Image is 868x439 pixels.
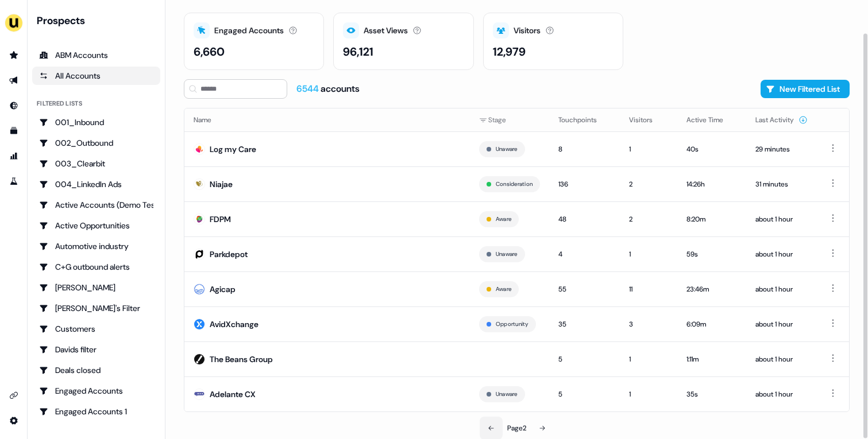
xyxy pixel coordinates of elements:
div: 2 [629,178,668,190]
div: AvidXchange [210,318,259,330]
div: 55 [558,283,611,295]
a: Go to integrations [5,386,23,405]
div: 1:11m [686,353,737,365]
div: Parkdepot [210,248,248,260]
a: Go to Active Accounts (Demo Test) [32,196,160,214]
div: Davids filter [39,344,153,355]
div: 31 minutes [755,178,808,190]
div: 35s [686,389,737,400]
button: New Filtered List [761,80,850,98]
div: 004_LinkedIn Ads [39,178,153,190]
div: Active Accounts (Demo Test) [39,199,153,211]
div: FDPM [210,213,231,225]
div: Engaged Accounts [39,385,153,397]
div: 6,660 [194,43,225,60]
div: 001_Inbound [39,116,153,128]
button: Visitors [629,110,666,130]
div: 002_Outbound [39,137,153,149]
div: 59s [686,248,737,260]
div: 1 [629,353,668,365]
button: Touchpoints [558,110,611,130]
div: about 1 hour [755,248,808,260]
div: Page 2 [507,422,526,434]
div: 8 [558,143,611,155]
a: Go to Engaged Accounts [32,382,160,400]
button: Consideration [496,179,533,189]
div: 29 minutes [755,143,808,155]
div: 136 [558,178,611,190]
div: Engaged Accounts [214,25,284,37]
div: 12,979 [493,43,526,60]
div: 5 [558,389,611,400]
a: Go to Automotive industry [32,237,160,255]
div: about 1 hour [755,389,808,400]
div: 8:20m [686,213,737,225]
a: Go to 002_Outbound [32,134,160,152]
a: Go to Inbound [5,96,23,115]
div: Adelante CX [210,389,256,400]
button: Aware [496,284,511,294]
div: 40s [686,143,737,155]
button: Unaware [496,144,518,154]
button: Active Time [686,110,737,130]
div: [PERSON_NAME] [39,282,153,293]
div: about 1 hour [755,283,808,295]
button: Aware [496,214,511,224]
div: 23:46m [686,283,737,295]
div: Customers [39,323,153,335]
div: Stage [479,114,540,126]
div: about 1 hour [755,213,808,225]
a: Go to Deals closed [32,361,160,379]
div: 6:09m [686,318,737,330]
div: Engaged Accounts 1 [39,406,153,417]
div: 1 [629,389,668,400]
div: All Accounts [39,70,153,81]
div: 2 [629,213,668,225]
button: Unaware [496,389,518,399]
div: about 1 hour [755,318,808,330]
button: Last Activity [755,110,808,130]
a: Go to 001_Inbound [32,113,160,131]
a: Go to prospects [5,46,23,64]
div: 11 [629,283,668,295]
th: Name [184,108,470,131]
div: Visitors [514,25,541,37]
div: Filtered lists [37,99,82,108]
div: [PERSON_NAME]'s Filter [39,302,153,314]
button: Opportunity [496,319,528,329]
a: Go to Davids filter [32,340,160,359]
div: Deals closed [39,364,153,376]
div: 96,121 [343,43,373,60]
div: Prospects [37,14,160,28]
div: about 1 hour [755,353,808,365]
div: Niajae [210,178,233,190]
div: Agicap [210,283,236,295]
a: ABM Accounts [32,46,160,64]
div: 35 [558,318,611,330]
div: Active Opportunities [39,220,153,231]
div: accounts [296,83,360,95]
a: Go to integrations [5,411,23,430]
a: All accounts [32,67,160,85]
a: Go to Customers [32,320,160,338]
a: Go to attribution [5,147,23,165]
div: 5 [558,353,611,365]
div: 1 [629,143,668,155]
a: Go to 004_LinkedIn Ads [32,175,160,193]
a: Go to C+G outbound alerts [32,258,160,276]
a: Go to outbound experience [5,71,23,90]
div: The Beans Group [210,353,273,365]
a: Go to 003_Clearbit [32,154,160,173]
a: Go to templates [5,122,23,140]
div: 1 [629,248,668,260]
button: Unaware [496,249,518,259]
a: Go to Active Opportunities [32,216,160,235]
div: 3 [629,318,668,330]
span: 6544 [296,83,321,95]
a: Go to experiments [5,172,23,191]
a: Go to Charlotte's Filter [32,299,160,317]
div: Automotive industry [39,240,153,252]
div: C+G outbound alerts [39,261,153,273]
div: 4 [558,248,611,260]
a: Go to Engaged Accounts 1 [32,402,160,421]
